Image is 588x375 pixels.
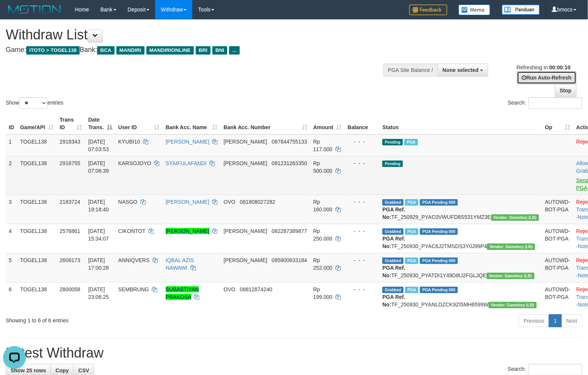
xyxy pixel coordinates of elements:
span: OVO [224,286,236,292]
span: ... [229,46,239,55]
span: [DATE] 19:18:40 [88,199,109,212]
a: Stop [555,84,577,97]
span: [DATE] 23:06:25 [88,286,109,300]
td: TF_250930_PYAC6J2TMSDS3Y0J99P4 [379,224,542,253]
span: 2183724 [60,199,80,205]
td: 2 [6,156,17,195]
a: [PERSON_NAME] [166,199,209,205]
span: Copy 081808027282 to clipboard [240,199,275,205]
span: ANNIQVERS [118,257,149,263]
span: PGA Pending [420,199,458,206]
span: Marked by bmocs [405,287,418,293]
span: Rp 199.000 [313,286,333,300]
span: 2918343 [60,139,80,145]
div: - - - [348,159,377,167]
span: [PERSON_NAME] [224,228,267,234]
span: [DATE] 07:03:53 [88,139,109,152]
span: BRI [196,46,211,55]
div: PGA Site Balance / [383,64,438,77]
span: Pending [382,161,403,167]
span: Rp 500.000 [313,160,333,174]
a: Run Auto-Refresh [517,71,577,84]
a: SYAIFULAFANDI [166,160,207,166]
div: - - - [348,286,377,293]
span: Marked by bmocs [405,258,418,264]
b: PGA Ref. No: [382,265,405,278]
td: 3 [6,195,17,224]
img: Feedback.jpg [409,5,447,15]
td: TOGEL138 [17,224,57,253]
span: Copy 087844755133 to clipboard [272,139,307,145]
span: [DATE] 15:34:07 [88,228,109,242]
td: 6 [6,282,17,311]
button: Open LiveChat chat widget [3,3,26,26]
td: TF_250930_PYATDI1Y49D8U2FGLJQE [379,253,542,282]
span: [DATE] 17:00:28 [88,257,109,271]
span: PGA Pending [420,258,458,264]
span: [DATE] 07:06:39 [88,160,109,174]
span: Rp 250.000 [313,228,333,242]
span: Vendor URL: https://dashboard.q2checkout.com/secure [491,214,539,221]
th: ID [6,113,17,134]
span: Copy [55,367,69,373]
a: Previous [519,314,549,327]
span: Vendor URL: https://dashboard.q2checkout.com/secure [487,273,535,279]
td: AUTOWD-BOT-PGA [542,195,574,224]
span: [PERSON_NAME] [224,160,267,166]
div: - - - [348,138,377,145]
span: PGA [404,139,418,145]
img: Button%20Memo.svg [459,5,491,15]
span: [PERSON_NAME] [224,257,267,263]
span: Copy 081231263350 to clipboard [272,160,307,166]
span: Grabbed [382,287,404,293]
td: TOGEL138 [17,156,57,195]
span: 2608173 [60,257,80,263]
input: Search: [528,97,582,109]
td: TF_250930_PYANLDZCK9ZI5MH6599W [379,282,542,311]
a: SUBASTIYAN PRAKOSA [166,286,199,300]
td: 1 [6,134,17,156]
span: MANDIRI [116,46,145,55]
span: [PERSON_NAME] [224,139,267,145]
span: Grabbed [382,258,404,264]
span: 2800058 [60,286,80,292]
span: Grabbed [382,199,404,206]
div: - - - [348,256,377,264]
th: User ID: activate to sort column ascending [115,113,163,134]
td: AUTOWD-BOT-PGA [542,253,574,282]
span: NASGO [118,199,138,205]
h1: Withdraw List [6,27,384,42]
span: Rp 160.000 [313,199,333,212]
th: Op: activate to sort column ascending [542,113,574,134]
a: [PERSON_NAME] [166,228,209,234]
th: Game/API: activate to sort column ascending [17,113,57,134]
span: BCA [97,46,114,55]
td: TF_250929_PYAC0VWUFD8S531YMZ3E [379,195,542,224]
td: TOGEL138 [17,282,57,311]
div: Showing 1 to 6 of 6 entries [6,314,239,324]
span: OVO [224,199,236,205]
h4: Game: Bank: [6,46,384,54]
td: AUTOWD-BOT-PGA [542,282,574,311]
strong: 00:00:10 [549,64,571,70]
span: Rp 252.000 [313,257,333,271]
span: None selected [443,67,479,73]
td: 5 [6,253,17,282]
td: AUTOWD-BOT-PGA [542,224,574,253]
img: MOTION_logo.png [6,4,63,15]
span: Grabbed [382,228,404,235]
span: CSV [78,367,89,373]
select: Showentries [19,97,47,109]
a: IQBAL AZIS NAWAWI [166,257,194,271]
label: Show entries [6,97,63,109]
span: Copy 082287389877 to clipboard [272,228,307,234]
span: 2576861 [60,228,80,234]
span: KARSOJOYO [118,160,151,166]
label: Search: [508,97,582,109]
th: Bank Acc. Number: activate to sort column ascending [221,113,310,134]
button: None selected [438,64,488,77]
div: - - - [348,227,377,235]
th: Bank Acc. Name: activate to sort column ascending [163,113,221,134]
th: Date Trans.: activate to sort column descending [85,113,115,134]
a: Next [561,314,582,327]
